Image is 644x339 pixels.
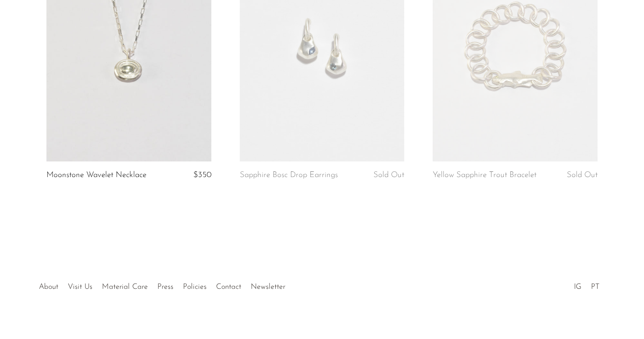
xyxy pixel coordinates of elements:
a: PT [591,283,599,291]
span: Sold Out [373,171,404,179]
a: Sapphire Bosc Drop Earrings [240,171,338,179]
a: Policies [183,283,207,291]
a: Press [157,283,173,291]
a: IG [574,283,581,291]
a: Contact [216,283,241,291]
a: Yellow Sapphire Trout Bracelet [433,171,536,179]
ul: Social Medias [569,276,604,294]
a: Visit Us [68,283,92,291]
ul: Quick links [34,276,290,294]
a: Material Care [102,283,148,291]
span: $350 [193,171,211,179]
a: Moonstone Wavelet Necklace [46,171,146,179]
span: Sold Out [567,171,598,179]
a: About [39,283,58,291]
